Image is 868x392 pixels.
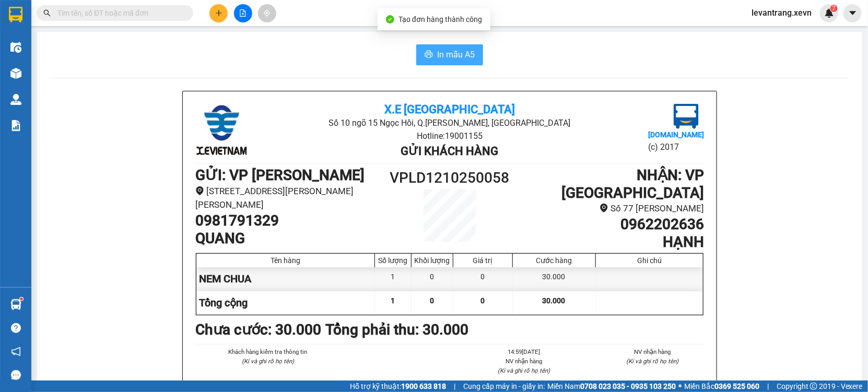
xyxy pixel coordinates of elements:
[480,296,485,305] span: 0
[832,5,836,12] span: 7
[743,6,820,19] span: levantrang.xevn
[767,381,769,392] span: |
[215,9,222,17] span: plus
[384,103,515,116] b: X.E [GEOGRAPHIC_DATA]
[626,358,678,365] i: (Kí và ghi rõ họ tên)
[463,381,545,392] span: Cung cấp máy in - giấy in:
[10,42,21,53] img: warehouse-icon
[416,44,483,65] button: printerIn mẫu A5
[195,184,386,212] li: [STREET_ADDRESS][PERSON_NAME][PERSON_NAME]
[199,256,372,265] div: Tên hàng
[195,321,321,338] b: Chưa cước : 30.000
[684,381,759,392] span: Miền Bắc
[258,4,276,22] button: aim
[195,212,386,230] h1: 0981791329
[437,48,475,61] span: In mẫu A5
[600,204,608,212] span: environment
[10,68,21,79] img: warehouse-icon
[195,186,204,195] span: environment
[513,201,704,216] li: Số 77 [PERSON_NAME]
[386,15,394,23] span: check-circle
[398,15,482,23] span: Tạo đơn hàng thành công
[543,296,566,305] span: 30.000
[391,296,395,305] span: 1
[10,120,21,131] img: solution-icon
[473,347,576,357] li: 14:59[DATE]
[848,8,858,18] span: caret-down
[199,296,248,309] span: Tổng cộng
[547,381,676,392] span: Miền Nam
[454,381,455,392] span: |
[825,8,834,18] img: icon-new-feature
[401,145,498,158] b: Gửi khách hàng
[195,104,248,156] img: logo.jpg
[648,140,704,153] li: (c) 2017
[674,104,699,129] img: logo.jpg
[515,256,593,265] div: Cước hàng
[325,321,468,338] b: Tổng phải thu: 30.000
[580,382,676,390] strong: 0708 023 035 - 0935 103 250
[601,347,705,357] li: NV nhận hàng
[234,4,252,22] button: file-add
[843,4,862,22] button: caret-down
[216,347,320,357] li: Khách hàng kiểm tra thông tin
[280,129,619,142] li: Hotline: 19001155
[195,230,386,247] h1: QUANG
[11,347,21,357] span: notification
[57,7,181,19] input: Tìm tên, số ĐT hoặc mã đơn
[453,267,513,291] div: 0
[678,384,682,388] span: ⚪️
[513,233,704,251] h1: HẠNH
[378,256,408,265] div: Số lượng
[239,9,247,17] span: file-add
[599,256,700,265] div: Ghi chú
[473,357,576,366] li: NV nhận hàng
[648,130,704,139] b: [DOMAIN_NAME]
[513,267,596,291] div: 30.000
[513,216,704,233] h1: 0962202636
[386,167,513,189] h1: VPLD1210250058
[810,383,817,390] span: copyright
[350,381,446,392] span: Hỗ trợ kỹ thuật:
[830,5,838,12] sup: 7
[10,94,21,105] img: warehouse-icon
[498,367,550,374] i: (Kí và ghi rõ họ tên)
[412,267,453,291] div: 0
[195,167,365,184] b: GỬI : VP [PERSON_NAME]
[196,267,375,291] div: NEM CHUA
[456,256,510,265] div: Giá trị
[11,323,21,333] span: question-circle
[425,50,433,60] span: printer
[11,370,21,380] span: message
[401,382,446,390] strong: 1900 633 818
[10,299,21,310] img: warehouse-icon
[209,4,228,22] button: plus
[20,298,23,301] sup: 1
[280,116,619,129] li: Số 10 ngõ 15 Ngọc Hồi, Q.[PERSON_NAME], [GEOGRAPHIC_DATA]
[714,382,759,390] strong: 0369 525 060
[430,296,434,305] span: 0
[242,358,294,365] i: (Kí và ghi rõ họ tên)
[9,7,22,22] img: logo-vxr
[263,9,271,17] span: aim
[561,167,704,201] b: NHẬN : VP [GEOGRAPHIC_DATA]
[375,267,412,291] div: 1
[43,9,51,17] span: search
[414,256,450,265] div: Khối lượng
